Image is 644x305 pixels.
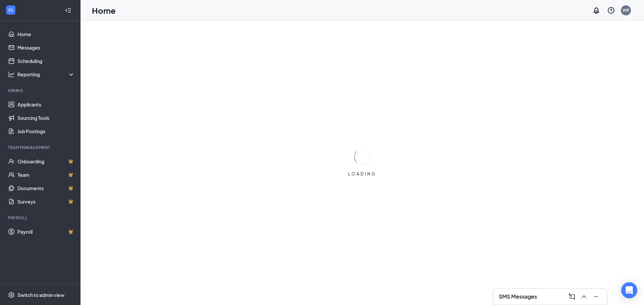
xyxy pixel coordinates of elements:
svg: WorkstreamLogo [7,7,14,13]
svg: Notifications [592,6,600,14]
div: Hiring [8,88,73,93]
a: DocumentsCrown [17,181,75,195]
svg: Settings [8,292,15,298]
a: Sourcing Tools [17,111,75,125]
a: OnboardingCrown [17,155,75,168]
a: TeamCrown [17,168,75,181]
button: Minimize [591,291,601,302]
a: Messages [17,41,75,54]
button: ComposeMessage [567,291,577,302]
a: Job Postings [17,125,75,138]
div: Switch to admin view [17,292,64,298]
div: LOADING [345,171,379,177]
div: Open Intercom Messenger [621,282,637,298]
a: Scheduling [17,54,75,68]
svg: Collapse [65,7,71,14]
h1: Home [92,5,116,16]
a: Home [17,27,75,41]
svg: Minimize [592,293,600,301]
div: WR [623,7,629,13]
a: PayrollCrown [17,225,75,238]
svg: ChevronUp [580,293,588,301]
a: Applicants [17,98,75,111]
svg: ComposeMessage [568,293,576,301]
button: ChevronUp [579,291,589,302]
svg: Analysis [8,71,15,78]
div: Team Management [8,145,73,150]
a: SurveysCrown [17,195,75,208]
div: Payroll [8,215,73,221]
h3: SMS Messages [499,293,537,300]
svg: QuestionInfo [607,6,615,14]
div: Reporting [17,71,75,78]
